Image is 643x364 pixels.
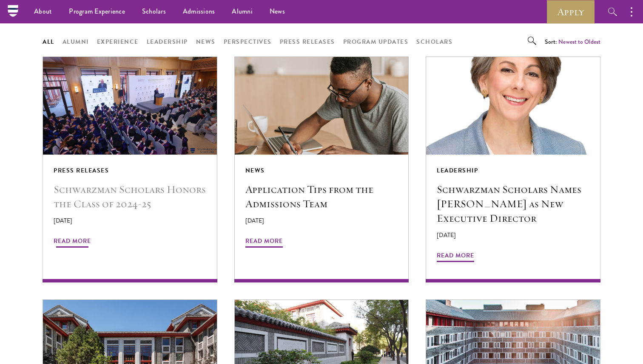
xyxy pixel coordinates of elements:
button: Press Releases [280,37,335,47]
button: All [43,37,54,47]
button: Leadership [147,37,188,47]
span: Read More [245,236,283,249]
button: News [196,37,216,47]
p: [DATE] [54,216,206,225]
button: Alumni [63,37,89,47]
p: [DATE] [245,216,398,225]
p: [DATE] [437,231,589,240]
div: Leadership [437,165,589,176]
button: Perspectives [224,37,272,47]
span: Read More [437,250,474,263]
a: News Application Tips from the Admissions Team [DATE] Read More [235,57,409,282]
span: Sort: [545,37,557,46]
button: Newest to Oldest [558,37,600,46]
h5: Schwarzman Scholars Honors the Class of 2024-25 [54,182,206,211]
button: Program Updates [343,37,409,47]
button: Scholars [416,37,452,47]
span: Read More [54,236,91,249]
div: News [245,165,398,176]
a: Press Releases Schwarzman Scholars Honors the Class of 2024-25 [DATE] Read More [43,57,217,282]
button: Experience [97,37,139,47]
h5: Application Tips from the Admissions Team [245,182,398,211]
div: Press Releases [54,165,206,176]
a: Leadership Schwarzman Scholars Names [PERSON_NAME] as New Executive Director [DATE] Read More [426,57,600,282]
h5: Schwarzman Scholars Names [PERSON_NAME] as New Executive Director [437,182,589,226]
